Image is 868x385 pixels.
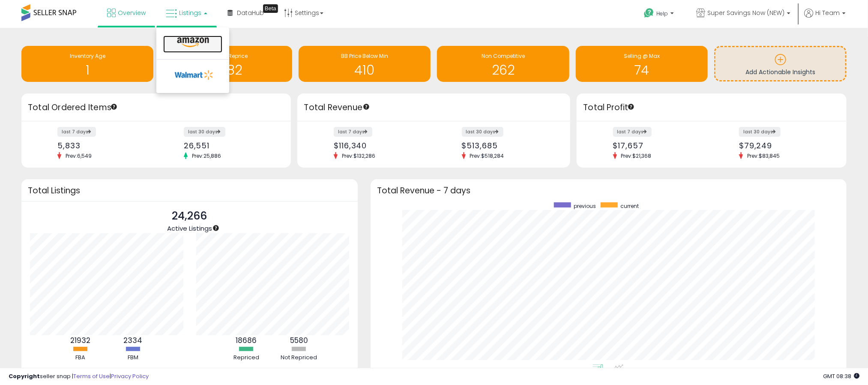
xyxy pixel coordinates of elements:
div: FBM [107,354,159,362]
label: last 7 days [613,127,652,137]
a: Non Competitive 262 [437,46,569,82]
strong: Copyright [9,372,40,380]
div: $79,249 [739,141,832,150]
span: Prev: $83,845 [743,152,784,159]
a: BB Price Below Min 410 [299,46,431,82]
div: seller snap | | [9,373,149,381]
label: last 7 days [57,127,96,137]
span: Help [656,10,668,17]
a: Privacy Policy [111,372,149,380]
div: $513,685 [462,141,556,150]
span: 2025-10-8 08:38 GMT [823,372,859,380]
span: DataHub [237,9,264,17]
h1: 1 [26,63,149,77]
span: previous [574,202,596,210]
div: FBA [54,354,106,362]
span: Listings [179,9,201,17]
div: 26,551 [184,141,276,150]
h1: 74 [580,63,703,77]
i: Get Help [644,8,654,18]
b: 18686 [236,335,257,346]
h1: 410 [303,63,426,77]
h3: Total Ordered Items [28,102,284,114]
a: Add Actionable Insights [715,47,845,80]
h1: 262 [441,63,565,77]
div: Tooltip anchor [110,103,118,111]
a: Help [637,1,682,28]
span: Super Savings Now (NEW) [707,9,784,17]
div: Tooltip anchor [362,103,370,111]
a: Hi Team [804,9,846,28]
label: last 30 days [739,127,781,137]
b: 5580 [290,335,308,346]
label: last 30 days [184,127,225,137]
a: Selling @ Max 74 [576,46,708,82]
div: Repriced [221,354,272,362]
label: last 7 days [334,127,372,137]
span: Hi Team [815,9,840,17]
h3: Total Revenue - 7 days [377,187,840,194]
p: 24,266 [167,208,212,224]
span: Inventory Age [70,52,105,60]
span: Active Listings [167,224,212,233]
b: 21932 [70,335,90,346]
span: Prev: $518,284 [466,152,509,159]
span: Prev: 25,886 [188,152,225,159]
span: Prev: $21,368 [617,152,656,159]
div: Tooltip anchor [212,224,220,232]
span: Non Competitive [482,52,525,60]
span: Prev: 6,549 [61,152,96,159]
span: Overview [118,9,146,17]
span: Prev: $132,286 [338,152,380,159]
label: last 30 days [462,127,503,137]
h3: Total Revenue [304,102,564,114]
a: Inventory Age 1 [21,46,153,82]
div: Tooltip anchor [627,103,635,111]
div: Tooltip anchor [263,4,278,13]
div: 5,833 [57,141,150,150]
h3: Total Listings [28,187,351,194]
div: Not Repriced [273,354,325,362]
a: Terms of Use [73,372,110,380]
span: Selling @ Max [624,52,660,60]
div: $17,657 [613,141,706,150]
span: BB Price Below Min [341,52,388,60]
div: $116,340 [334,141,428,150]
b: 2334 [123,335,142,346]
span: current [621,202,639,210]
h3: Total Profit [583,102,840,114]
span: Add Actionable Insights [745,68,815,76]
